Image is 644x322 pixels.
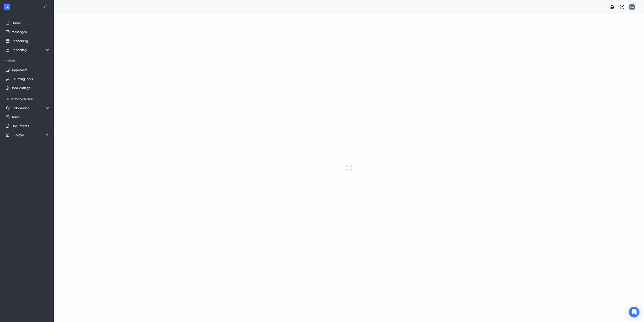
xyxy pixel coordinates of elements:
[5,4,9,9] svg: WorkstreamLogo
[619,4,625,10] svg: QuestionInfo
[5,59,49,62] div: Hiring
[12,27,50,36] a: Messages
[12,106,50,110] div: Onboarding
[630,5,634,9] div: KG
[12,47,50,52] div: Reporting
[5,47,10,52] svg: Analysis
[5,106,10,110] svg: UserCheck
[12,36,50,45] a: Scheduling
[610,4,615,10] svg: Notifications
[12,65,50,74] a: Applicants
[12,130,50,139] a: SurveysCrown
[12,112,50,121] a: Team
[12,83,50,92] a: Job Postings
[5,97,49,101] div: Team Management
[12,74,50,83] a: Sourcing Tools
[43,5,48,9] svg: Collapse
[12,121,50,130] a: Documents
[629,307,640,318] div: Open Intercom Messenger
[12,18,50,27] a: Home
